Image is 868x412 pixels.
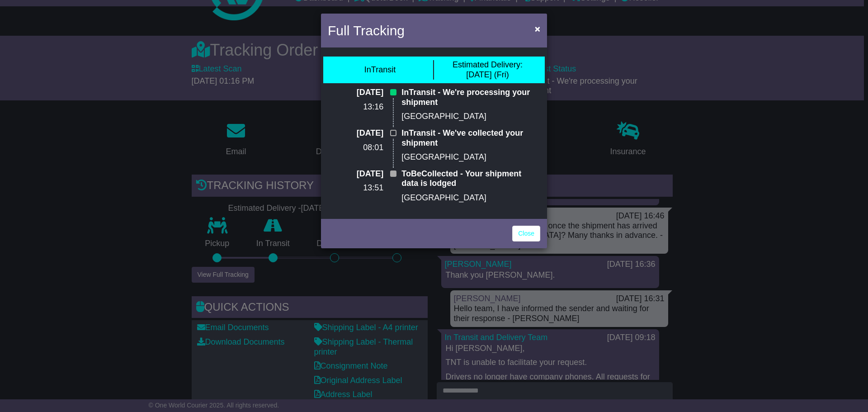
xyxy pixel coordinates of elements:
p: [DATE] [328,169,383,179]
p: [DATE] [328,128,383,138]
button: Close [530,19,545,38]
div: [DATE] (Fri) [453,60,523,80]
p: 13:16 [328,102,383,112]
p: [GEOGRAPHIC_DATA] [401,112,540,122]
p: [GEOGRAPHIC_DATA] [401,193,540,203]
p: 13:51 [328,183,383,193]
span: Estimated Delivery: [453,60,523,69]
p: [DATE] [328,88,383,98]
a: Close [512,226,540,242]
div: InTransit [364,65,396,75]
p: [GEOGRAPHIC_DATA] [401,152,540,162]
p: 08:01 [328,143,383,153]
span: × [535,24,540,34]
p: InTransit - We've collected your shipment [401,128,540,148]
p: InTransit - We're processing your shipment [401,88,540,107]
p: ToBeCollected - Your shipment data is lodged [401,169,540,189]
h4: Full Tracking [328,20,405,41]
